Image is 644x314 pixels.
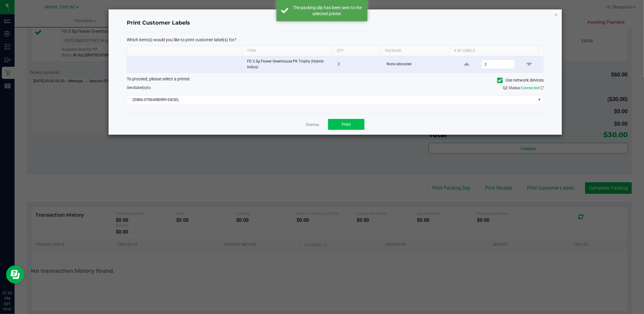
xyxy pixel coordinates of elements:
span: Send to: [127,86,151,90]
h4: Print Customer Labels [127,19,544,27]
span: QZ Status: [503,86,544,90]
td: FD 3.5g Flower Greenhouse PK Trophy (Hybrid-Indica) [244,56,334,73]
th: # of labels [449,46,538,56]
th: Item [242,46,332,56]
a: Dismiss [306,122,319,127]
td: None allocated [383,56,453,73]
p: Which item(s) would you like to print customer label(s) for? [127,37,544,42]
span: Print [342,122,351,127]
span: Connected [521,86,539,90]
iframe: Resource center [6,265,24,284]
label: Use network devices [497,77,544,83]
div: The packing slip has been sent to the selected printer. [292,5,363,17]
th: Qty [332,46,380,56]
button: Print [328,119,364,130]
span: ZEBRA-STRAWBERRY-DIESEL [127,96,536,104]
div: To proceed, please select a printer. [122,76,548,85]
span: label(s) [135,86,147,90]
th: Package [380,46,449,56]
td: 2 [334,56,383,73]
